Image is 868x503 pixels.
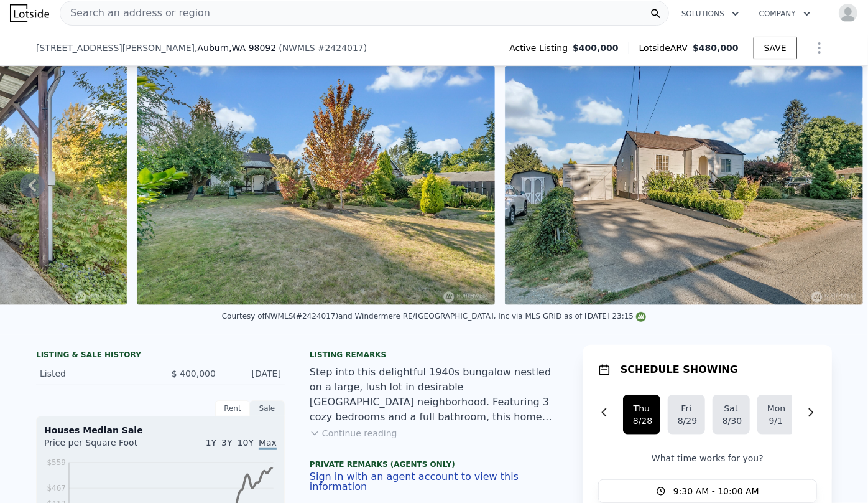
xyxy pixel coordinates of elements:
[172,369,216,378] span: $ 400,000
[633,402,650,415] div: Thu
[633,415,650,427] div: 8/28
[44,436,160,456] div: Price per Square Foot
[598,452,817,464] p: What time works for you?
[723,415,740,427] div: 8/30
[222,312,646,321] div: Courtesy of NWMLS (#2424017) and Windermere RE/[GEOGRAPHIC_DATA], Inc via MLS GRID as of [DATE] 2...
[713,395,750,435] button: Sat8/30
[754,37,797,59] button: SAVE
[668,395,705,435] button: Fri8/29
[310,365,558,425] div: Step into this delightful 1940s bungalow nestled on a large, lush lot in desirable [GEOGRAPHIC_DA...
[598,479,817,503] button: 9:30 AM - 10:00 AM
[282,43,315,53] span: NWMLS
[807,35,832,60] button: Show Options
[279,42,367,54] div: ( )
[757,395,795,435] button: Mon9/1
[723,402,740,415] div: Sat
[310,427,397,440] button: Continue reading
[310,472,558,492] button: Sign in with an agent account to view this information
[838,3,858,23] img: avatar
[229,43,276,53] span: , WA 98092
[221,438,232,448] span: 3Y
[621,362,738,377] h1: SCHEDULE SHOWING
[40,367,150,380] div: Listed
[137,66,495,305] img: Sale: 167559721 Parcel: 98132908
[749,2,821,25] button: Company
[206,438,216,448] span: 1Y
[639,42,693,54] span: Lotside ARV
[215,400,250,416] div: Rent
[310,350,558,360] div: Listing remarks
[672,2,749,25] button: Solutions
[767,415,785,427] div: 9/1
[250,400,285,416] div: Sale
[195,42,276,54] span: , Auburn
[505,66,863,305] img: Sale: 167559721 Parcel: 98132908
[623,395,660,435] button: Thu8/28
[47,458,66,467] tspan: $559
[238,438,254,448] span: 10Y
[673,485,759,497] span: 9:30 AM - 10:00 AM
[60,6,210,21] span: Search an address or region
[693,43,739,53] span: $480,000
[636,312,646,322] img: NWMLS Logo
[318,43,364,53] span: # 2424017
[573,42,619,54] span: $400,000
[310,459,558,472] div: Private Remarks (Agents Only)
[767,402,785,415] div: Mon
[10,4,49,22] img: Lotside
[47,484,66,493] tspan: $467
[36,42,195,54] span: [STREET_ADDRESS][PERSON_NAME]
[226,367,281,380] div: [DATE]
[44,424,277,436] div: Houses Median Sale
[259,438,277,450] span: Max
[509,42,573,54] span: Active Listing
[36,350,285,362] div: LISTING & SALE HISTORY
[678,402,695,415] div: Fri
[678,415,695,427] div: 8/29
